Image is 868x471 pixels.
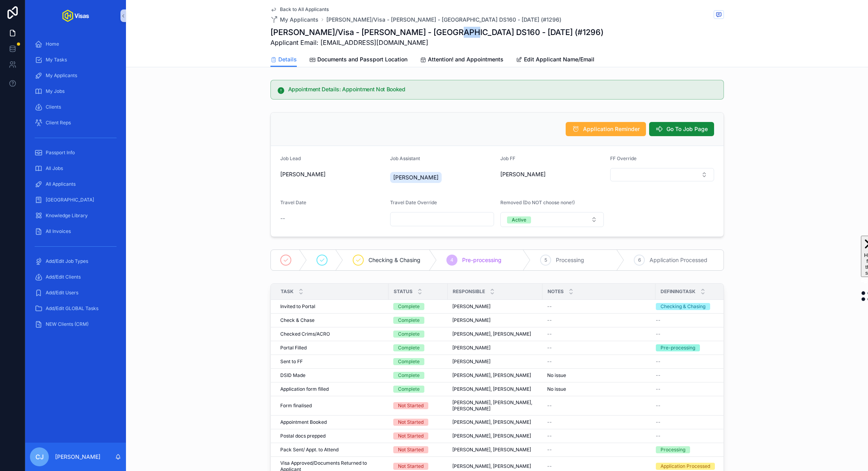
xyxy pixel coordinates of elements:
[35,452,44,462] span: CJ
[30,224,121,238] a: All Invoices
[25,31,126,342] div: scrollable content
[452,386,531,392] span: [PERSON_NAME], [PERSON_NAME]
[30,209,121,223] a: Knowledge Library
[390,155,420,161] span: Job Assistant
[46,41,59,47] span: Home
[280,372,305,379] span: DSID Made
[650,256,707,264] span: Application Processed
[500,199,575,205] span: Removed (Do NOT choose none!)
[270,27,603,38] h1: [PERSON_NAME]/Visa - [PERSON_NAME] - [GEOGRAPHIC_DATA] DS160 - [DATE] (#1296)
[547,403,552,409] span: --
[398,303,420,310] div: Complete
[512,216,526,223] div: Active
[46,57,67,63] span: My Tasks
[656,419,661,425] span: --
[46,228,71,235] span: All Invoices
[452,358,490,365] span: [PERSON_NAME]
[524,55,594,63] span: Edit Applicant Name/Email
[398,317,420,324] div: Complete
[452,317,490,323] span: [PERSON_NAME]
[270,52,297,67] a: Details
[270,38,603,47] span: Applicant Email: [EMAIL_ADDRESS][DOMAIN_NAME]
[548,288,564,295] span: Notes
[280,155,301,161] span: Job Lead
[452,433,531,439] span: [PERSON_NAME], [PERSON_NAME]
[30,270,121,284] a: Add/Edit Clients
[30,317,121,331] a: NEW Clients (CRM)
[46,258,88,264] span: Add/Edit Job Types
[661,463,710,470] div: Application Processed
[46,212,88,219] span: Knowledge Library
[500,155,515,161] span: Job FF
[638,257,641,263] span: 6
[547,372,566,379] span: No issue
[452,419,531,425] span: [PERSON_NAME], [PERSON_NAME]
[280,433,326,439] span: Postal docs prepped
[610,168,714,181] button: Select Button
[317,55,407,63] span: Documents and Passport Location
[280,6,329,13] span: Back to All Applicants
[46,120,71,126] span: Client Reps
[547,386,566,392] span: No issue
[583,125,640,133] span: Application Reminder
[30,68,121,83] a: My Applicants
[46,290,78,296] span: Add/Edit Users
[46,305,98,312] span: Add/Edit GLOBAL Tasks
[280,331,330,337] span: Checked Crims/ACRO
[280,345,307,351] span: Portal Filled
[398,432,424,440] div: Not Started
[547,433,552,439] span: --
[30,301,121,316] a: Add/Edit GLOBAL Tasks
[46,104,61,110] span: Clients
[656,433,661,439] span: --
[393,174,439,181] span: [PERSON_NAME]
[452,331,531,337] span: [PERSON_NAME], [PERSON_NAME]
[547,317,552,323] span: --
[280,317,315,323] span: Check & Chase
[398,419,424,426] div: Not Started
[656,386,661,392] span: --
[280,386,329,392] span: Application form filled
[452,463,531,469] span: [PERSON_NAME], [PERSON_NAME]
[666,125,708,133] span: Go To Job Page
[281,288,294,295] span: Task
[394,288,413,295] span: Status
[30,100,121,114] a: Clients
[656,403,661,409] span: --
[270,6,329,13] a: Back to All Applicants
[452,372,531,379] span: [PERSON_NAME], [PERSON_NAME]
[547,463,552,469] span: --
[30,53,121,67] a: My Tasks
[547,345,552,351] span: --
[30,254,121,268] a: Add/Edit Job Types
[280,303,315,310] span: Invited to Portal
[46,165,63,172] span: All Jobs
[398,372,420,379] div: Complete
[547,331,552,337] span: --
[661,446,685,453] div: Processing
[326,16,561,24] a: [PERSON_NAME]/Visa - [PERSON_NAME] - [GEOGRAPHIC_DATA] DS160 - [DATE] (#1296)
[452,345,490,351] span: [PERSON_NAME]
[46,88,65,94] span: My Jobs
[452,303,490,310] span: [PERSON_NAME]
[398,331,420,338] div: Complete
[46,321,89,327] span: NEW Clients (CRM)
[280,199,306,205] span: Travel Date
[46,274,81,280] span: Add/Edit Clients
[500,170,546,178] span: [PERSON_NAME]
[280,170,326,178] span: [PERSON_NAME]
[30,193,121,207] a: [GEOGRAPHIC_DATA]
[46,197,94,203] span: [GEOGRAPHIC_DATA]
[516,52,594,68] a: Edit Applicant Name/Email
[547,419,552,425] span: --
[649,122,714,136] button: Go To Job Page
[30,116,121,130] a: Client Reps
[656,358,661,365] span: --
[270,16,318,24] a: My Applicants
[450,257,453,263] span: 4
[398,463,424,470] div: Not Started
[547,447,552,453] span: --
[661,303,705,310] div: Checking & Chasing
[398,402,424,409] div: Not Started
